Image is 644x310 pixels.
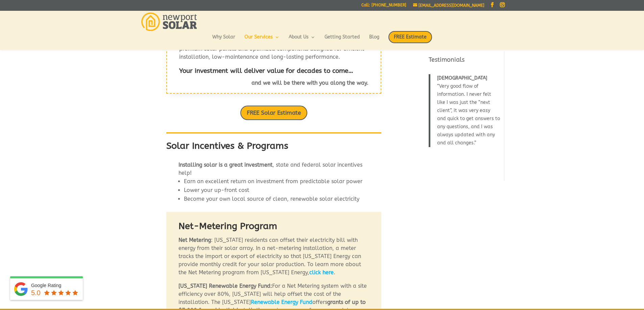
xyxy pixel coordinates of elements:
span: , state and federal solar incentives help! [178,162,362,176]
a: Our Services [244,35,280,46]
a: Renewable Energy Fund [251,299,312,305]
a: click here [309,269,334,276]
span: Become your own local source of clean, renewable solar electricity [184,196,359,202]
span: For a Net Metering system with a site efficiency over 80%, [US_STATE] will help offset the cost o... [178,283,367,305]
strong: [US_STATE] Renewable Energy Fund: [178,283,272,289]
span: 5.0 [31,289,41,297]
div: Google Rating [31,282,79,289]
span: [DEMOGRAPHIC_DATA] [437,75,487,81]
a: [EMAIL_ADDRESS][DOMAIN_NAME] [413,3,484,8]
strong: and we will be there with you along the way. [252,80,368,86]
a: FREE Solar Estimate [240,106,307,120]
p: : [US_STATE] residents can offset their electricity bill with energy from their solar array. In a... [178,236,369,282]
h4: Testimonials [429,56,500,67]
a: FREE Estimate [388,31,432,50]
a: Call: [PHONE_NUMBER] [361,3,406,10]
strong: Solar Incentives & Programs [166,140,288,151]
a: About Us [289,35,315,46]
span: FREE Estimate [388,31,432,43]
a: Getting Started [325,35,360,46]
a: Blog [369,35,379,46]
span: Earn an excellent return on investment from predictable solar power [184,178,362,185]
img: Newport Solar | Solar Energy Optimized. [141,12,197,31]
strong: Net-Metering Program [178,221,277,231]
span: Lower your up-front cost [184,187,249,193]
p: With low-pressure sales and high-quality installations, we use only premium solar panels and opti... [179,37,368,66]
strong: Installing solar is a great investment [178,162,272,168]
a: Why Solar [212,35,235,46]
blockquote: Very good flow of information. I never felt like I was just the “next client”, it was very easy a... [429,74,500,147]
strong: Your investment will deliver value for decades to come… [179,67,353,75]
strong: Net Metering [178,237,211,243]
